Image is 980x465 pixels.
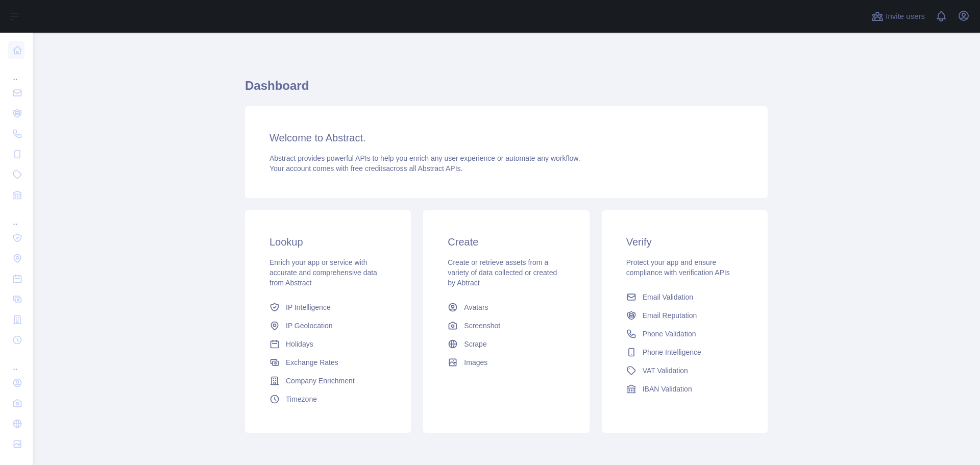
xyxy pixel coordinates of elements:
[626,235,743,249] h3: Verify
[444,298,569,316] a: Avatars
[265,353,390,372] a: Exchange Rates
[265,390,390,408] a: Timezone
[464,321,500,331] span: Screenshot
[622,306,747,325] a: Email Reputation
[643,292,693,302] span: Email Validation
[269,258,377,287] span: Enrich your app or service with accurate and comprehensive data from Abstract
[245,78,768,102] h1: Dashboard
[269,154,580,162] span: Abstract provides powerful APIs to help you enrich any user experience or automate any workflow.
[622,325,747,343] a: Phone Validation
[464,339,486,349] span: Scrape
[622,288,747,306] a: Email Validation
[448,258,557,287] span: Create or retrieve assets from a variety of data collected or created by Abtract
[265,298,390,316] a: IP Intelligence
[464,302,488,312] span: Avatars
[269,131,743,145] h3: Welcome to Abstract.
[643,310,697,321] span: Email Reputation
[444,335,569,353] a: Scrape
[8,206,24,227] div: ...
[265,335,390,353] a: Holidays
[464,357,487,368] span: Images
[626,258,730,277] span: Protect your app and ensure compliance with verification APIs
[444,353,569,372] a: Images
[265,372,390,390] a: Company Enrichment
[286,357,338,368] span: Exchange Rates
[8,351,24,372] div: ...
[643,365,688,376] span: VAT Validation
[269,164,462,173] span: Your account comes with across all Abstract APIs.
[351,164,386,173] span: free credits
[8,61,24,82] div: ...
[643,347,701,357] span: Phone Intelligence
[444,316,569,335] a: Screenshot
[643,384,692,394] span: IBAN Validation
[622,380,747,398] a: IBAN Validation
[886,11,925,22] span: Invite users
[643,329,696,339] span: Phone Validation
[286,302,331,312] span: IP Intelligence
[286,339,313,349] span: Holidays
[265,316,390,335] a: IP Geolocation
[269,235,386,249] h3: Lookup
[286,394,317,404] span: Timezone
[869,8,927,25] button: Invite users
[286,321,333,331] span: IP Geolocation
[622,343,747,361] a: Phone Intelligence
[286,376,355,386] span: Company Enrichment
[448,235,565,249] h3: Create
[622,361,747,380] a: VAT Validation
